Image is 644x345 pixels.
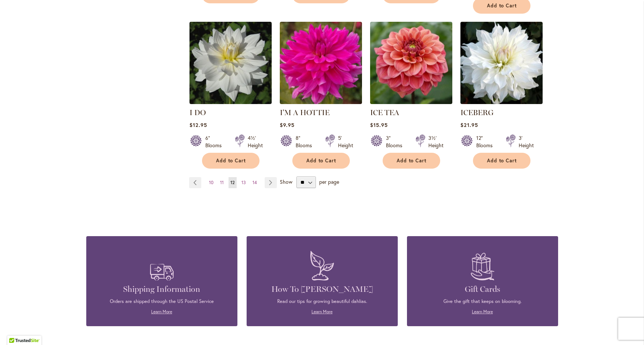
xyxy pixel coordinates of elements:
div: 3½' Height [428,134,443,149]
a: I'm A Hottie [280,99,362,106]
span: Add to Cart [216,158,246,164]
h4: Gift Cards [418,284,547,294]
a: I DO [189,108,206,117]
div: 6" Blooms [205,134,226,149]
span: Show [280,178,292,185]
span: 11 [220,180,224,185]
span: 14 [253,180,257,185]
p: Read our tips for growing beautiful dahlias. [258,298,387,305]
img: I DO [189,22,272,104]
p: Give the gift that keeps on blooming. [418,298,547,305]
a: I DO [189,99,272,106]
a: 13 [240,177,248,188]
span: $9.95 [280,121,295,128]
a: Learn More [151,309,172,314]
a: I'M A HOTTIE [280,108,330,117]
img: ICE TEA [370,22,452,104]
a: Learn More [311,309,333,314]
span: per page [319,178,339,185]
span: Add to Cart [487,158,517,164]
img: ICEBERG [460,22,543,104]
span: Add to Cart [306,158,337,164]
a: 10 [207,177,215,188]
div: 12" Blooms [476,134,497,149]
span: 13 [241,180,246,185]
button: Add to Cart [292,153,350,169]
span: Add to Cart [397,158,427,164]
span: Add to Cart [487,3,517,9]
iframe: Launch Accessibility Center [6,319,26,339]
button: Add to Cart [202,153,260,169]
span: $21.95 [460,121,478,128]
a: 14 [251,177,259,188]
div: 3' Height [519,134,534,149]
button: Add to Cart [383,153,440,169]
img: I'm A Hottie [280,22,362,104]
a: ICE TEA [370,108,399,117]
span: $12.95 [189,121,207,128]
div: 4½' Height [248,134,263,149]
a: ICEBERG [460,99,543,106]
div: 8" Blooms [296,134,316,149]
span: 12 [230,180,235,185]
h4: Shipping Information [97,284,226,294]
button: Add to Cart [473,153,530,169]
a: 11 [218,177,226,188]
div: 3" Blooms [386,134,407,149]
p: Orders are shipped through the US Postal Service [97,298,226,305]
a: ICEBERG [460,108,494,117]
span: $15.95 [370,121,388,128]
a: Learn More [472,309,493,314]
a: ICE TEA [370,99,452,106]
h4: How To [PERSON_NAME] [258,284,387,294]
span: 10 [209,180,213,185]
div: 5' Height [338,134,353,149]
